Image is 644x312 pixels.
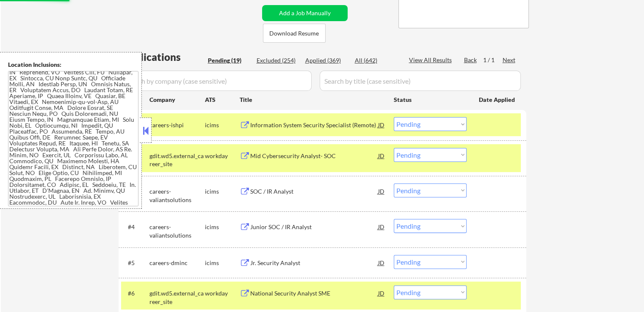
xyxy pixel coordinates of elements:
[464,56,478,64] div: Back
[250,152,378,160] div: Mid Cybersecurity Analyst- SOC
[149,96,205,104] div: Company
[149,152,205,168] div: gdit.wd5.external_career_site
[205,96,240,104] div: ATS
[149,187,205,204] div: careers-valiantsolutions
[8,60,138,69] div: Location Inclusions:
[394,92,467,107] div: Status
[149,223,205,239] div: careers-valiantsolutions
[149,259,205,267] div: careers-dminc
[409,56,454,64] div: View All Results
[149,289,205,306] div: gdit.wd5.external_career_site
[483,56,503,64] div: 1 / 1
[250,289,378,298] div: National Security Analyst SME
[128,223,143,231] div: #4
[479,96,516,104] div: Date Applied
[250,187,378,196] div: SOC / IR Analyst
[250,259,378,267] div: Jr. Security Analyst
[320,71,521,91] input: Search by title (case sensitive)
[149,121,205,129] div: careers-ishpi
[263,24,326,43] button: Download Resume
[250,121,378,129] div: Information System Security Specialist (Remote)
[205,121,240,129] div: icims
[377,117,386,132] div: JD
[205,223,240,231] div: icims
[377,148,386,163] div: JD
[377,285,386,301] div: JD
[377,183,386,199] div: JD
[257,56,299,65] div: Excluded (254)
[205,259,240,267] div: icims
[205,289,240,298] div: workday
[305,56,348,65] div: Applied (369)
[205,152,240,160] div: workday
[262,5,348,21] button: Add a Job Manually
[377,255,386,270] div: JD
[121,52,205,62] div: Applications
[128,289,143,298] div: #6
[128,259,143,267] div: #5
[205,187,240,196] div: icims
[240,96,386,104] div: Title
[121,71,312,91] input: Search by company (case sensitive)
[208,56,250,65] div: Pending (19)
[503,56,516,64] div: Next
[355,56,397,65] div: All (642)
[377,219,386,234] div: JD
[250,223,378,231] div: Junior SOC / IR Analyst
